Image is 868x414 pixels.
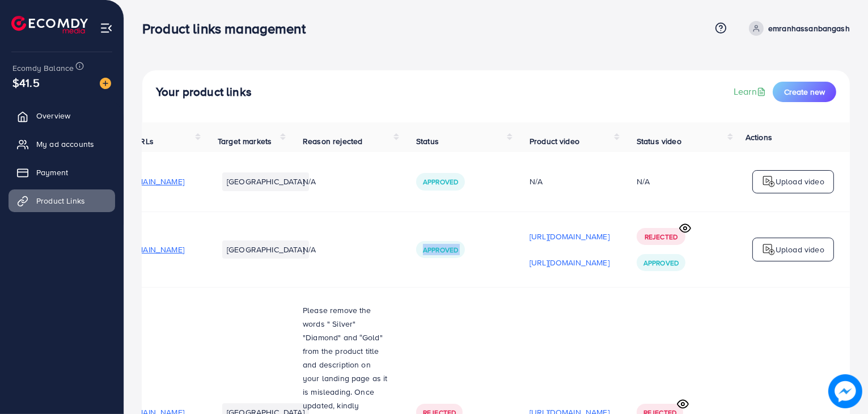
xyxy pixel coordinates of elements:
[746,132,772,143] span: Actions
[637,136,681,147] span: Status video
[9,133,115,155] a: My ad accounts
[156,85,252,99] h4: Your product links
[222,172,309,191] li: [GEOGRAPHIC_DATA]
[104,176,184,187] span: [URL][DOMAIN_NAME]
[828,374,862,408] img: image
[9,104,115,127] a: Overview
[100,22,113,35] img: menu
[36,110,70,121] span: Overview
[100,78,111,89] img: image
[643,258,679,268] span: Approved
[744,21,850,36] a: emranhassanbangash
[9,161,115,184] a: Payment
[12,74,40,91] span: $41.5
[784,86,825,98] span: Create new
[530,256,609,269] p: [URL][DOMAIN_NAME]
[637,176,650,187] div: N/A
[142,20,315,37] h3: Product links management
[530,230,609,243] p: [URL][DOMAIN_NAME]
[773,82,836,102] button: Create new
[303,176,316,187] span: N/A
[36,167,68,178] span: Payment
[423,245,458,255] span: Approved
[36,138,94,150] span: My ad accounts
[776,175,824,188] p: Upload video
[9,189,115,212] a: Product Links
[416,136,439,147] span: Status
[104,244,184,255] span: [URL][DOMAIN_NAME]
[768,22,850,35] p: emranhassanbangash
[762,175,776,188] img: logo
[734,85,768,98] a: Learn
[645,232,678,242] span: Rejected
[530,176,609,187] div: N/A
[776,243,824,256] p: Upload video
[303,136,362,147] span: Reason rejected
[423,177,458,187] span: Approved
[36,195,85,206] span: Product Links
[303,244,316,255] span: N/A
[530,136,579,147] span: Product video
[12,62,74,74] span: Ecomdy Balance
[218,136,272,147] span: Target markets
[11,16,88,33] img: logo
[762,243,776,256] img: logo
[222,240,309,259] li: [GEOGRAPHIC_DATA]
